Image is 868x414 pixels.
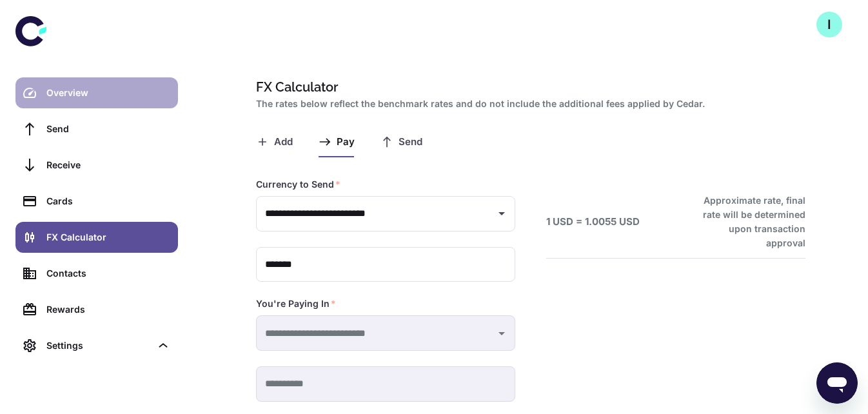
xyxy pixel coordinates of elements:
[816,12,842,37] button: I
[46,302,170,317] div: Rewards
[46,339,151,353] div: Settings
[256,178,340,191] label: Currency to Send
[46,86,170,100] div: Overview
[46,230,170,244] div: FX Calculator
[256,77,800,97] h1: FX Calculator
[15,222,178,253] a: FX Calculator
[15,330,178,361] div: Settings
[15,294,178,325] a: Rewards
[46,158,170,172] div: Receive
[546,215,640,230] h6: 1 USD = 1.0055 USD
[46,122,170,136] div: Send
[15,113,178,144] a: Send
[15,77,178,108] a: Overview
[15,150,178,181] a: Receive
[15,258,178,289] a: Contacts
[256,297,336,310] label: You're Paying In
[15,186,178,217] a: Cards
[274,136,293,148] span: Add
[256,97,800,111] h2: The rates below reflect the benchmark rates and do not include the additional fees applied by Cedar.
[46,266,170,281] div: Contacts
[493,204,511,222] button: Open
[46,194,170,208] div: Cards
[399,136,422,148] span: Send
[337,136,355,148] span: Pay
[689,193,805,250] h6: Approximate rate, final rate will be determined upon transaction approval
[816,362,858,404] iframe: Button to launch messaging window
